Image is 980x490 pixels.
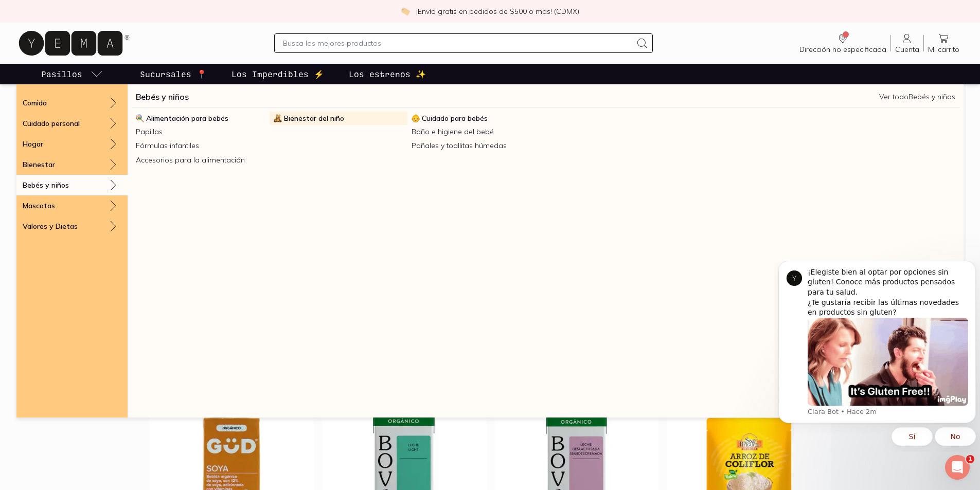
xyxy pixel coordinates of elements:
[23,222,78,231] p: Valores y Dietas
[407,112,545,125] a: Cuidado para bebésCuidado para bebés
[407,125,545,139] a: Baño e higiene del bebé
[407,139,545,153] a: Pañales y toallitas húmedas
[33,146,194,155] p: Message from Clara Bot, sent Hace 2m
[33,6,194,37] div: ¡Elegiste bien al optar por opciones sin gluten! Conoce más productos pensados para tu salud.
[132,125,270,139] a: Papillas
[132,139,270,153] a: Fórmulas infantiles
[132,153,270,167] a: Accesorios para la alimentación
[928,45,959,54] span: Mi carrito
[23,201,55,210] p: Mascotas
[891,32,923,54] a: Cuenta
[231,68,324,80] p: Los Imperdibles ⚡️
[924,32,964,54] a: Mi carrito
[4,166,202,185] div: Quick reply options
[132,112,270,125] a: Alimentación para bebésAlimentación para bebés
[799,45,886,54] span: Dirección no especificada
[117,166,158,185] button: Quick reply: Sí
[33,37,194,57] div: ¿Te gustaría recibir las últimas novedades en productos sin gluten?
[283,37,632,49] input: Busca los mejores productos
[41,68,82,80] p: Pasillos
[39,64,105,84] a: pasillo-todos-link
[136,114,144,122] img: Alimentación para bebés
[270,112,407,125] a: Bienestar del niñoBienestar del niño
[416,6,579,16] p: ¡Envío gratis en pedidos de $500 o más! (CDMX)
[774,261,980,452] iframe: Intercom notifications mensaje
[23,160,55,169] p: Bienestar
[422,114,488,123] span: Cuidado para bebés
[895,45,919,54] span: Cuenta
[23,98,47,107] p: Comida
[161,166,202,185] button: Quick reply: No
[23,180,69,190] p: Bebés y niños
[945,455,970,480] iframe: Intercom live chat
[412,114,420,122] img: Cuidado para bebés
[229,64,326,84] a: Los Imperdibles ⚡️
[795,32,890,54] a: Dirección no especificada
[401,7,410,16] img: check
[146,114,228,123] span: Alimentación para bebés
[136,90,189,103] a: Bebés y niños
[879,92,955,101] a: Ver todoBebés y niños
[349,68,426,80] p: Los estrenos ✨
[33,6,194,144] div: Message content
[274,114,282,122] img: Bienestar del niño
[966,455,974,463] span: 1
[284,114,344,123] span: Bienestar del niño
[12,9,28,25] img: Profile image for Clara Bot
[138,64,209,84] a: Sucursales 📍
[23,119,80,128] p: Cuidado personal
[140,68,207,80] p: Sucursales 📍
[23,139,43,149] p: Hogar
[347,64,428,84] a: Los estrenos ✨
